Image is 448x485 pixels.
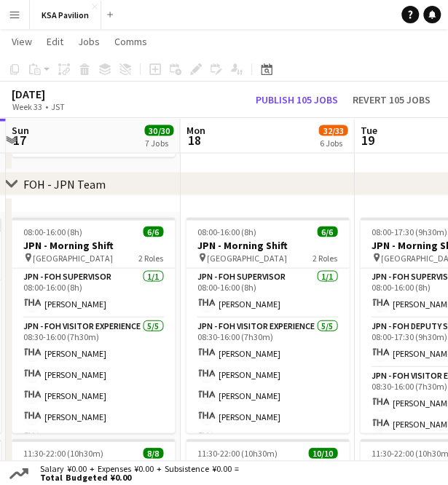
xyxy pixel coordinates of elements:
[23,447,103,458] span: 11:30-22:00 (10h30m)
[41,32,69,51] a: Edit
[250,92,344,108] button: Publish 105 jobs
[51,101,65,112] div: JST
[12,123,29,136] span: Sun
[318,125,347,135] span: 32/33
[12,460,175,473] h3: JPN - Evening Shift
[12,87,98,101] div: [DATE]
[12,318,175,452] app-card-role: JPN - FOH Visitor Experience5/508:30-16:00 (7h30m)[PERSON_NAME][PERSON_NAME][PERSON_NAME][PERSON_...
[207,252,287,263] span: [GEOGRAPHIC_DATA]
[197,226,256,237] span: 08:00-16:00 (8h)
[72,32,106,51] a: Jobs
[145,137,173,148] div: 7 Jobs
[319,137,347,148] div: 6 Jobs
[23,226,82,237] span: 08:00-16:00 (8h)
[143,447,163,458] span: 8/8
[358,131,377,148] span: 19
[30,1,101,29] button: KSA Pavilion
[9,101,45,112] span: Week 33
[313,252,337,263] span: 2 Roles
[47,35,63,48] span: Edit
[138,252,163,263] span: 2 Roles
[31,465,242,482] div: Salary ¥0.00 + Expenses ¥0.00 + Subsistence ¥0.00 =
[186,268,349,318] app-card-role: JPN - FOH Supervisor1/108:00-16:00 (8h)[PERSON_NAME]
[360,123,377,136] span: Tue
[33,252,113,263] span: [GEOGRAPHIC_DATA]
[12,238,175,251] h3: JPN - Morning Shift
[9,131,29,148] span: 17
[114,35,147,48] span: Comms
[12,268,175,318] app-card-role: JPN - FOH Supervisor1/108:00-16:00 (8h)[PERSON_NAME]
[184,131,205,148] span: 18
[143,226,163,237] span: 6/6
[197,447,278,458] span: 11:30-22:00 (10h30m)
[372,226,447,237] span: 08:00-17:30 (9h30m)
[109,32,153,51] a: Comms
[78,35,100,48] span: Jobs
[40,473,239,482] span: Total Budgeted ¥0.00
[347,92,436,108] button: Revert 105 jobs
[317,226,337,237] span: 6/6
[186,460,349,473] h3: JPN - Evening Shift
[186,217,349,433] app-job-card: 08:00-16:00 (8h)6/6JPN - Morning Shift [GEOGRAPHIC_DATA]2 RolesJPN - FOH Supervisor1/108:00-16:00...
[186,318,349,452] app-card-role: JPN - FOH Visitor Experience5/508:30-16:00 (7h30m)[PERSON_NAME][PERSON_NAME][PERSON_NAME][PERSON_...
[186,123,205,136] span: Mon
[186,238,349,251] h3: JPN - Morning Shift
[144,125,173,135] span: 30/30
[6,32,38,51] a: View
[308,447,337,458] span: 10/10
[12,217,175,433] app-job-card: 08:00-16:00 (8h)6/6JPN - Morning Shift [GEOGRAPHIC_DATA]2 RolesJPN - FOH Supervisor1/108:00-16:00...
[12,35,32,48] span: View
[23,176,106,191] div: FOH - JPN Team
